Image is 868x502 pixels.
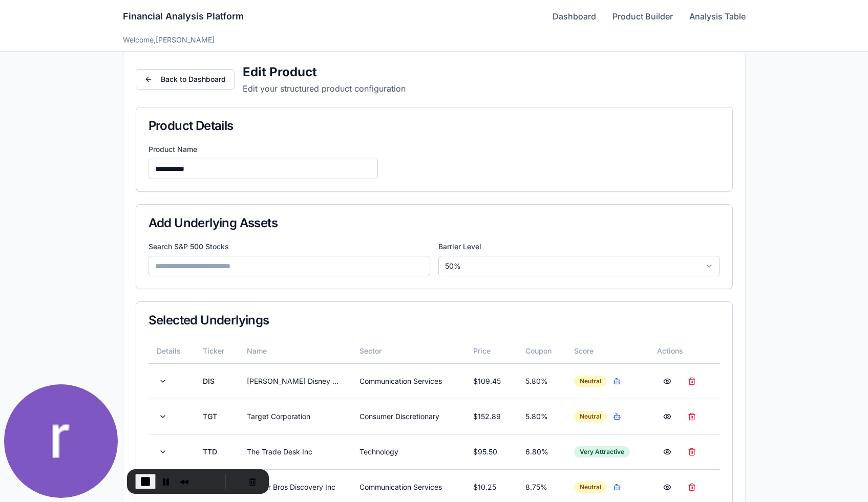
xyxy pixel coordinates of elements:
[649,339,719,363] th: Actions
[136,69,235,90] button: Back to Dashboard
[517,434,566,469] td: 6.80%
[149,242,430,252] label: Search S&P 500 Stocks
[351,339,465,363] th: Sector
[574,411,607,422] div: Neutral
[553,10,596,23] a: Dashboard
[574,376,607,387] div: Neutral
[239,339,352,363] th: Name
[438,242,720,252] label: Barrier Level
[517,339,566,363] th: Coupon
[574,482,607,493] div: Neutral
[351,399,465,434] td: Consumer Discretionary
[243,82,406,95] p: Edit your structured product configuration
[149,120,720,132] div: Product Details
[195,339,238,363] th: Ticker
[517,363,566,399] td: 5.80%
[465,434,517,469] td: $ 95.50
[123,35,746,45] div: Welcome, [PERSON_NAME]
[239,363,352,399] td: [PERSON_NAME] Disney Company
[149,217,720,229] div: Add Underlying Assets
[689,10,746,23] a: Analysis Table
[149,339,195,363] th: Details
[566,339,649,363] th: Score
[351,434,465,469] td: Technology
[465,363,517,399] td: $ 109.45
[465,399,517,434] td: $ 152.89
[195,399,238,434] td: TGT
[195,434,238,469] td: TTD
[149,314,720,326] div: Selected Underlyings
[239,399,352,434] td: Target Corporation
[612,10,673,23] a: Product Builder
[517,399,566,434] td: 5.80%
[123,9,244,24] h1: Financial Analysis Platform
[574,446,630,457] div: Very Attractive
[149,144,720,155] label: Product Name
[351,363,465,399] td: Communication Services
[465,339,517,363] th: Price
[243,64,406,80] h2: Edit Product
[239,434,352,469] td: The Trade Desk Inc
[195,363,238,399] td: DIS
